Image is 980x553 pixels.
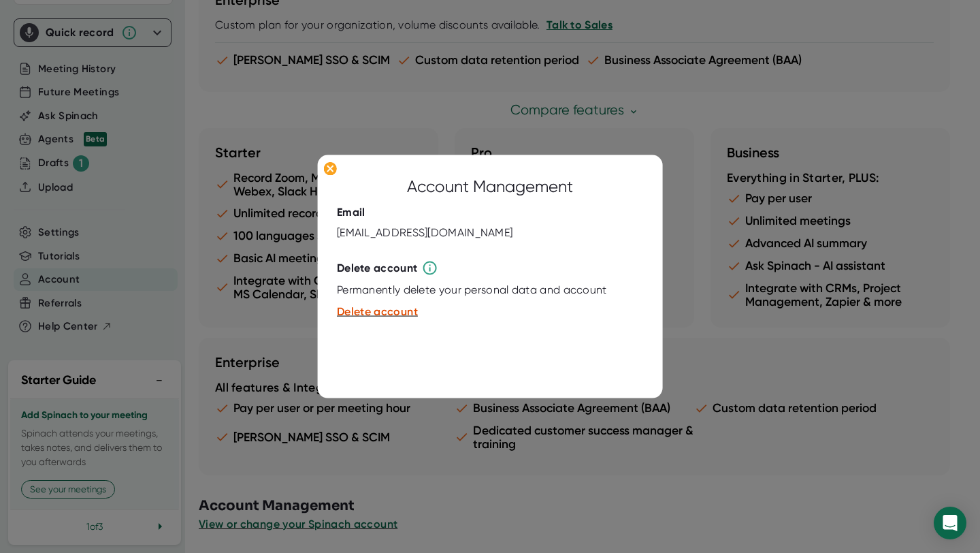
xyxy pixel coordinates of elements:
div: Delete account [337,262,417,275]
span: Delete account [337,305,418,318]
div: Open Intercom Messenger [934,507,966,539]
div: Permanently delete your personal data and account [337,283,607,297]
button: Delete account [337,304,418,320]
div: Email [337,206,365,219]
div: [EMAIL_ADDRESS][DOMAIN_NAME] [337,226,512,240]
div: Account Management [407,174,573,199]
